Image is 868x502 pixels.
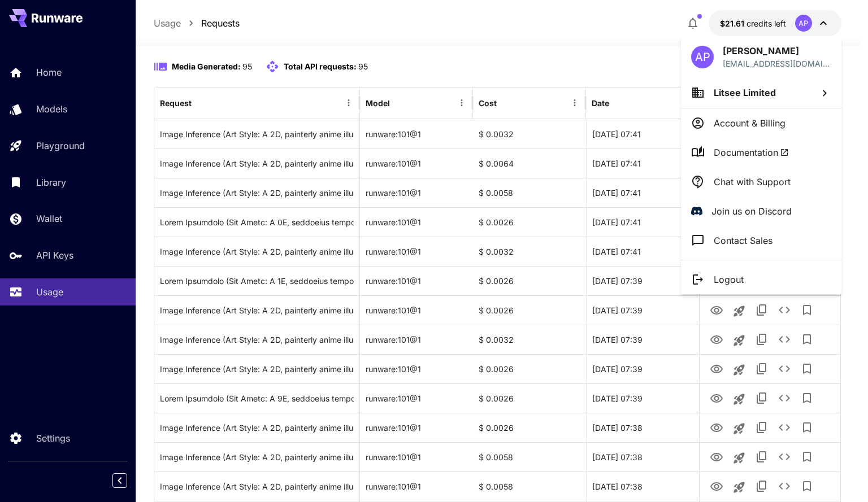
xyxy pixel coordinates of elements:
div: AP [691,46,714,68]
button: Litsee Limited [681,77,841,108]
p: Logout [714,273,744,286]
span: Litsee Limited [714,87,776,98]
p: Account & Billing [714,116,785,130]
p: Contact Sales [714,234,772,247]
div: info@litsee.com [723,58,831,69]
p: [PERSON_NAME] [723,44,831,58]
p: [EMAIL_ADDRESS][DOMAIN_NAME] [723,58,831,69]
p: Chat with Support [714,175,791,189]
p: Join us on Discord [711,204,792,218]
span: Documentation [714,146,789,159]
